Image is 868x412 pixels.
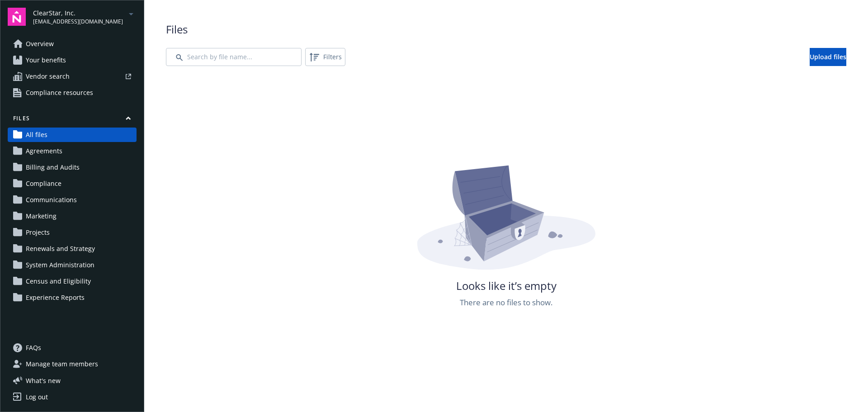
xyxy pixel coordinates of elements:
[26,357,98,371] span: Manage team members
[8,357,137,371] a: Manage team members
[810,52,846,61] span: Upload files
[8,376,75,385] button: What's new
[8,341,137,355] a: FAQs
[8,144,137,158] a: Agreements
[26,258,94,272] span: System Administration
[305,48,345,66] button: Filters
[8,176,137,191] a: Compliance
[33,8,123,18] span: ClearStar, Inc.
[8,193,137,207] a: Communications
[8,225,137,240] a: Projects
[166,48,302,66] input: Search by file name...
[26,390,48,404] div: Log out
[460,297,552,308] span: There are no files to show.
[126,8,137,19] a: arrowDropDown
[26,85,93,100] span: Compliance resources
[8,274,137,289] a: Census and Eligibility
[8,114,137,126] button: Files
[8,128,137,142] a: All files
[33,8,137,26] button: ClearStar, Inc.[EMAIL_ADDRESS][DOMAIN_NAME]arrowDropDown
[26,225,50,240] span: Projects
[8,37,137,51] a: Overview
[8,53,137,67] a: Your benefits
[8,242,137,256] a: Renewals and Strategy
[26,176,61,191] span: Compliance
[8,209,137,223] a: Marketing
[26,37,54,51] span: Overview
[8,160,137,175] a: Billing and Audits
[26,341,41,355] span: FAQs
[810,48,846,66] a: Upload files
[26,144,62,158] span: Agreements
[26,69,70,84] span: Vendor search
[8,85,137,100] a: Compliance resources
[26,290,85,305] span: Experience Reports
[8,8,26,26] img: navigator-logo.svg
[26,128,47,142] span: All files
[323,52,342,62] span: Filters
[26,160,80,175] span: Billing and Audits
[26,242,95,256] span: Renewals and Strategy
[456,278,557,294] span: Looks like it’s empty
[8,258,137,272] a: System Administration
[26,209,57,223] span: Marketing
[26,376,61,385] span: What ' s new
[8,69,137,84] a: Vendor search
[8,290,137,305] a: Experience Reports
[307,50,344,64] span: Filters
[26,193,77,207] span: Communications
[26,274,91,289] span: Census and Eligibility
[26,53,66,67] span: Your benefits
[166,22,846,37] span: Files
[33,18,123,26] span: [EMAIL_ADDRESS][DOMAIN_NAME]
